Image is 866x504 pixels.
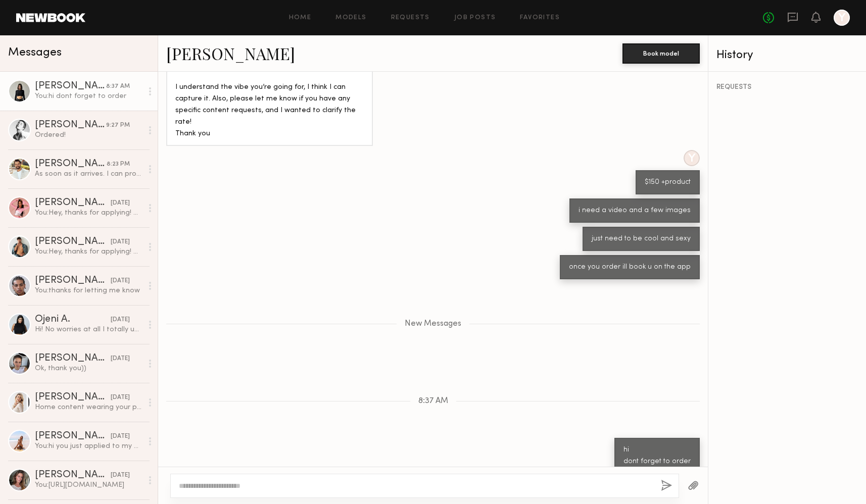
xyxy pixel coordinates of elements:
[35,392,111,402] div: [PERSON_NAME]
[106,121,130,130] div: 9:27 PM
[405,320,461,328] span: New Messages
[579,205,691,217] div: i need a video and a few images
[35,286,142,295] div: You: thanks for letting me know
[35,480,142,490] div: You: [URL][DOMAIN_NAME]
[35,169,142,179] div: As soon as it arrives. I can probably be done by [DATE]/[DATE]
[35,354,111,364] div: [PERSON_NAME]
[35,276,111,286] div: [PERSON_NAME]
[35,159,107,169] div: [PERSON_NAME]
[111,432,130,441] div: [DATE]
[111,393,130,402] div: [DATE]
[520,15,560,21] a: Favorites
[35,402,142,412] div: Home content wearing your product UGC style
[622,48,700,57] a: Book model
[35,441,142,451] div: You: hi you just applied to my post once more
[35,470,111,480] div: [PERSON_NAME]
[454,15,496,21] a: Job Posts
[175,47,364,140] div: Okay cool I’ll do order [DATE] I understand the vibe you’re going for, I think I can capture it. ...
[111,198,130,208] div: [DATE]
[35,91,142,101] div: You: hi dont forget to order
[111,354,130,364] div: [DATE]
[35,325,142,334] div: Hi! No worries at all I totally understand :) yes I’m still open to working together!
[35,247,142,257] div: You: Hey, thanks for applying! We think you’re going to be a great fit. Just want to make sure yo...
[35,237,111,247] div: [PERSON_NAME]
[107,160,130,169] div: 8:23 PM
[35,130,142,140] div: Ordered!
[35,364,142,373] div: Ok, thank you))
[592,233,691,245] div: just need to be cool and sexy
[418,397,448,406] span: 8:37 AM
[166,42,295,64] a: [PERSON_NAME]
[35,198,111,208] div: [PERSON_NAME]
[716,84,858,91] div: REQUESTS
[111,237,130,247] div: [DATE]
[335,15,366,21] a: Models
[645,177,691,188] div: $150 +product
[35,120,106,130] div: [PERSON_NAME]
[106,82,130,91] div: 8:37 AM
[569,262,691,273] div: once you order ill book u on the app
[35,315,111,325] div: Ojeni A.
[8,47,62,59] span: Messages
[623,444,691,468] div: hi dont forget to order
[622,43,700,64] button: Book model
[35,431,111,441] div: [PERSON_NAME]
[111,471,130,480] div: [DATE]
[35,208,142,218] div: You: Hey, thanks for applying! We think you’re going to be a great fit. Just want to make sure yo...
[111,276,130,286] div: [DATE]
[716,49,858,61] div: History
[391,15,430,21] a: Requests
[289,15,312,21] a: Home
[834,10,850,26] a: Y
[111,315,130,325] div: [DATE]
[35,81,106,91] div: [PERSON_NAME]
